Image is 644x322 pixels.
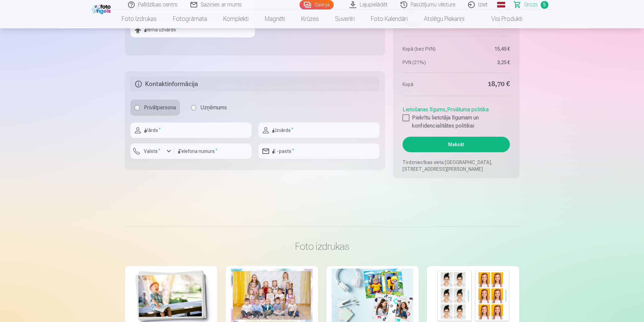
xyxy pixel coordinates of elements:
[130,77,380,91] h5: Kontaktinformācija
[447,106,489,113] a: Privātuma politika
[327,9,363,28] a: Suvenīri
[92,3,112,14] img: /fa1
[460,46,510,52] dd: 15,45 €
[403,159,510,172] p: Tirdzniecības vieta [GEOGRAPHIC_DATA], [STREET_ADDRESS][PERSON_NAME]
[187,100,231,116] label: Uzņēmums
[403,80,453,89] dt: Kopā
[403,114,510,130] label: Piekrītu lietotāja līgumam un konfidencialitātes politikai
[403,59,453,66] dt: PVN (21%)
[363,9,416,28] a: Foto kalendāri
[403,137,510,152] button: Maksāt
[403,106,445,113] a: Lietošanas līgums
[524,1,538,9] span: Grozs
[191,105,196,110] input: Uzņēmums
[130,100,180,116] label: Privātpersona
[293,9,327,28] a: Krūzes
[541,1,548,9] span: 5
[403,103,510,130] div: ,
[165,9,215,28] a: Fotogrāmata
[134,105,140,110] input: Privātpersona
[257,9,293,28] a: Magnēti
[141,148,163,155] label: Valsts
[130,143,174,159] button: Valsts*
[113,9,165,28] a: Foto izdrukas
[460,59,510,66] dd: 3,25 €
[130,240,514,252] h3: Foto izdrukas
[215,9,257,28] a: Komplekti
[460,80,510,89] dd: 18,70 €
[416,9,472,28] a: Atslēgu piekariņi
[403,46,453,52] dt: Kopā (bez PVN)
[472,9,531,28] a: Visi produkti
